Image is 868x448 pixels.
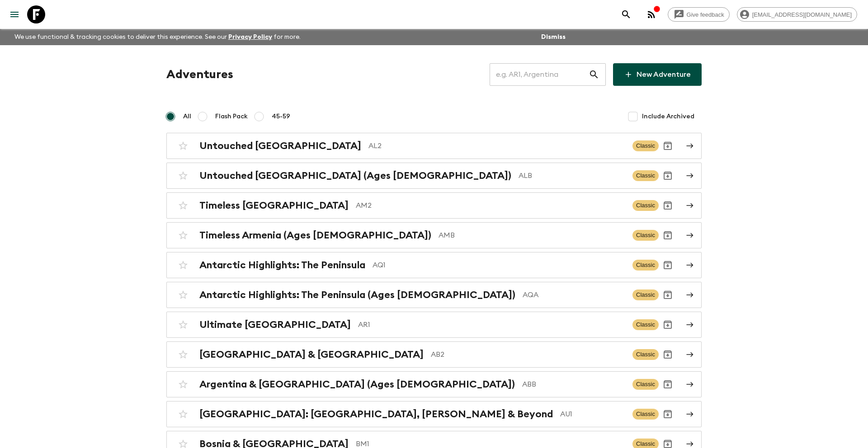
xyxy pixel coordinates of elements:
[356,200,625,211] p: AM2
[632,230,659,241] span: Classic
[519,170,625,181] p: ALB
[659,167,677,185] button: Archive
[199,319,351,331] h2: Ultimate [GEOGRAPHIC_DATA]
[373,260,625,271] p: AQ1
[199,170,511,182] h2: Untouched [GEOGRAPHIC_DATA] (Ages [DEMOGRAPHIC_DATA])
[632,260,659,271] span: Classic
[166,222,702,248] a: Timeless Armenia (Ages [DEMOGRAPHIC_DATA])AMBClassicArchive
[228,34,272,40] a: Privacy Policy
[490,62,589,87] input: e.g. AR1, Argentina
[617,5,635,23] button: search adventures
[166,192,702,219] a: Timeless [GEOGRAPHIC_DATA]AM2ClassicArchive
[668,7,730,22] a: Give feedback
[632,289,659,300] span: Classic
[632,319,659,330] span: Classic
[183,112,191,121] span: All
[166,282,702,308] a: Antarctic Highlights: The Peninsula (Ages [DEMOGRAPHIC_DATA])AQAClassicArchive
[560,409,625,420] p: AU1
[747,11,857,18] span: [EMAIL_ADDRESS][DOMAIN_NAME]
[166,312,702,338] a: Ultimate [GEOGRAPHIC_DATA]AR1ClassicArchive
[682,11,729,18] span: Give feedback
[5,5,24,23] button: menu
[632,349,659,360] span: Classic
[659,226,677,244] button: Archive
[199,349,424,360] h2: [GEOGRAPHIC_DATA] & [GEOGRAPHIC_DATA]
[632,140,659,151] span: Classic
[166,341,702,368] a: [GEOGRAPHIC_DATA] & [GEOGRAPHIC_DATA]AB2ClassicArchive
[166,371,702,397] a: Argentina & [GEOGRAPHIC_DATA] (Ages [DEMOGRAPHIC_DATA])ABBClassicArchive
[523,289,625,300] p: AQA
[166,252,702,278] a: Antarctic Highlights: The PeninsulaAQ1ClassicArchive
[272,112,290,121] span: 45-59
[431,349,625,360] p: AB2
[199,140,361,152] h2: Untouched [GEOGRAPHIC_DATA]
[659,345,677,364] button: Archive
[199,259,365,271] h2: Antarctic Highlights: The Peninsula
[166,65,233,84] h1: Adventures
[632,170,659,181] span: Classic
[632,409,659,420] span: Classic
[358,319,625,330] p: AR1
[659,375,677,393] button: Archive
[166,401,702,427] a: [GEOGRAPHIC_DATA]: [GEOGRAPHIC_DATA], [PERSON_NAME] & BeyondAU1ClassicArchive
[368,140,625,151] p: AL2
[659,316,677,334] button: Archive
[199,289,515,301] h2: Antarctic Highlights: The Peninsula (Ages [DEMOGRAPHIC_DATA])
[439,230,625,241] p: AMB
[659,405,677,423] button: Archive
[659,196,677,215] button: Archive
[215,112,248,121] span: Flash Pack
[199,408,553,420] h2: [GEOGRAPHIC_DATA]: [GEOGRAPHIC_DATA], [PERSON_NAME] & Beyond
[539,31,568,43] button: Dismiss
[737,7,857,22] div: [EMAIL_ADDRESS][DOMAIN_NAME]
[632,379,659,390] span: Classic
[642,112,694,121] span: Include Archived
[199,378,515,390] h2: Argentina & [GEOGRAPHIC_DATA] (Ages [DEMOGRAPHIC_DATA])
[166,163,702,189] a: Untouched [GEOGRAPHIC_DATA] (Ages [DEMOGRAPHIC_DATA])ALBClassicArchive
[11,29,304,45] p: We use functional & tracking cookies to deliver this experience. See our for more.
[166,133,702,159] a: Untouched [GEOGRAPHIC_DATA]AL2ClassicArchive
[659,137,677,155] button: Archive
[199,229,431,241] h2: Timeless Armenia (Ages [DEMOGRAPHIC_DATA])
[659,256,677,274] button: Archive
[659,286,677,304] button: Archive
[199,200,349,211] h2: Timeless [GEOGRAPHIC_DATA]
[522,379,625,390] p: ABB
[613,63,702,86] a: New Adventure
[632,200,659,211] span: Classic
